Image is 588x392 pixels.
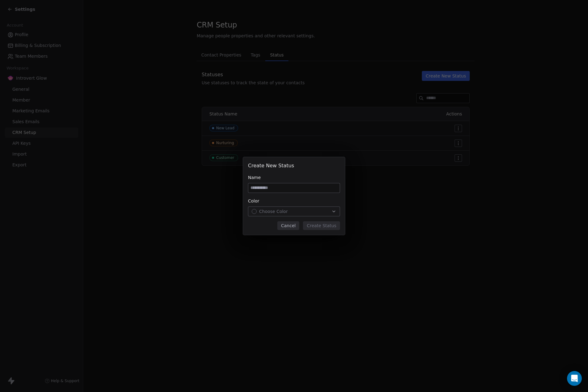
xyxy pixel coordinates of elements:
button: Choose Color [248,206,340,216]
button: Create Status [303,221,340,230]
div: Color [248,198,340,204]
div: Name [248,174,340,181]
div: Create New Status [248,162,340,169]
button: Cancel [277,221,299,230]
span: Choose Color [259,208,288,215]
